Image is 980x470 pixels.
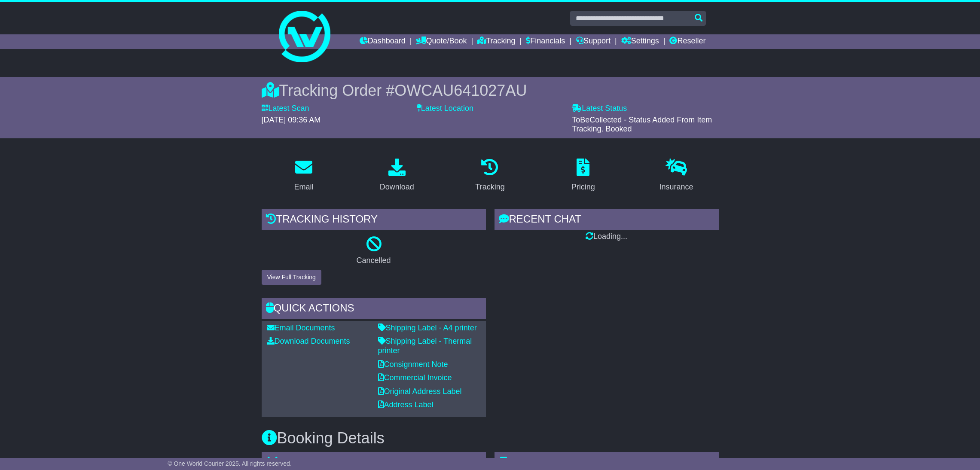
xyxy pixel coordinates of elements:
a: Reseller [669,34,705,49]
label: Latest Scan [262,104,309,113]
label: Latest Location [417,104,473,113]
a: Address Label [378,400,434,409]
span: [DATE] 09:36 AM [262,116,321,124]
a: Shipping Label - A4 printer [378,324,477,332]
a: Download Documents [267,337,350,345]
h3: Booking Details [262,430,719,447]
a: Tracking [477,34,515,49]
a: Quote/Book [416,34,467,49]
div: Pricing [571,181,595,193]
a: Insurance [654,156,699,196]
span: © One World Courier 2025. All rights reserved. [168,460,292,467]
p: Cancelled [262,256,486,266]
span: OWCAU641027AU [394,82,527,99]
a: Original Address Label [378,387,462,396]
div: Loading... [495,232,719,241]
div: Download [380,181,414,193]
a: Shipping Label - Thermal printer [378,337,472,355]
a: Tracking [470,156,510,196]
span: ToBeCollected - Status Added From Item Tracking. Booked [572,116,712,134]
a: Download [374,156,420,196]
a: Support [576,34,611,49]
div: RECENT CHAT [495,209,719,232]
label: Latest Status [572,104,627,113]
div: Tracking [475,181,504,193]
a: Email [288,156,319,196]
a: Pricing [566,156,601,196]
div: Tracking history [262,209,486,232]
div: Email [294,181,313,193]
a: Consignment Note [378,360,448,369]
button: View Full Tracking [262,270,321,285]
a: Settings [621,34,659,49]
a: Email Documents [267,324,335,332]
div: Tracking Order # [262,81,719,100]
a: Financials [526,34,565,49]
a: Commercial Invoice [378,373,452,382]
div: Quick Actions [262,298,486,321]
div: Insurance [659,181,693,193]
a: Dashboard [360,34,406,49]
